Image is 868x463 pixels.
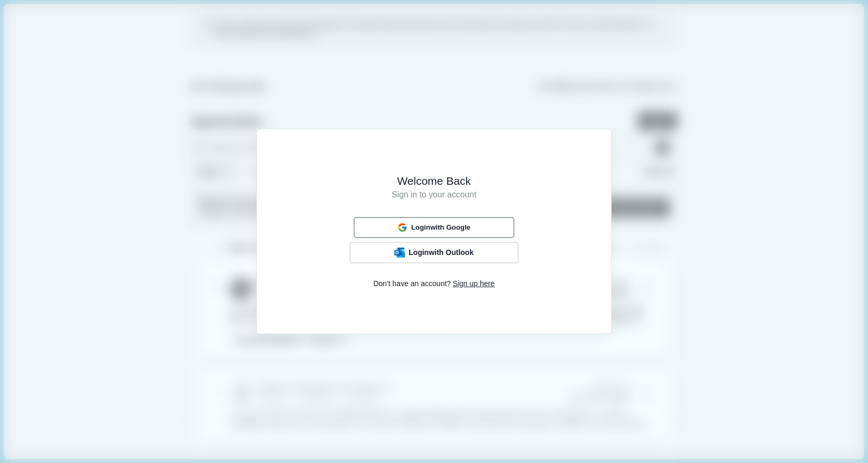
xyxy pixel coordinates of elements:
span: Login with Outlook [409,248,474,257]
button: Outlook LogoLoginwith Outlook [349,242,519,263]
h1: Welcome Back [272,174,596,188]
span: Sign up here [453,278,494,289]
img: Outlook Logo [394,248,405,258]
h1: Sign in to your account [272,188,596,202]
button: Loginwith Google [354,217,514,238]
span: Don't have an account? [373,278,451,289]
span: Login with Google [411,223,470,232]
